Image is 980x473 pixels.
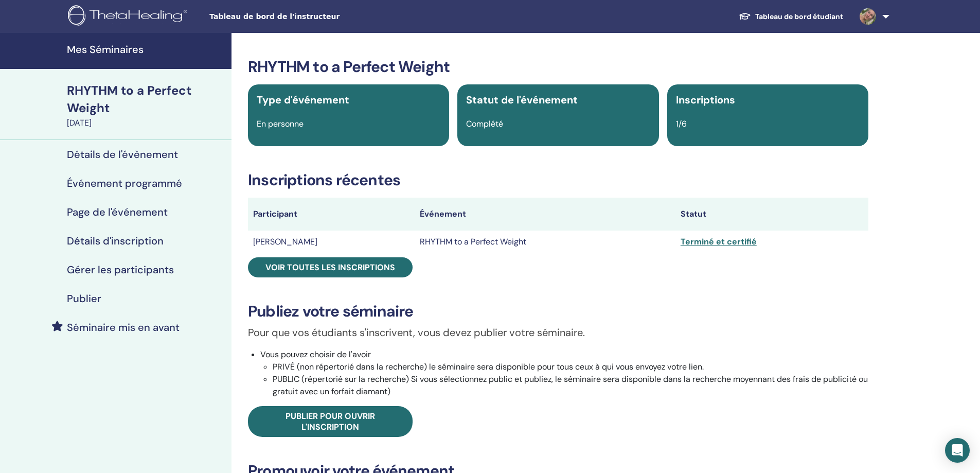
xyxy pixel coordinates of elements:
td: RHYTHM to a Perfect Weight [415,231,675,253]
a: Publier pour ouvrir l'inscription [248,406,413,437]
div: [DATE] [67,117,225,129]
h4: Page de l'événement [67,206,168,218]
img: graduation-cap-white.svg [739,12,751,21]
img: default.jpg [860,8,876,25]
span: Voir toutes les inscriptions [265,262,395,273]
div: RHYTHM to a Perfect Weight [67,82,225,117]
span: Type d'événement [257,93,349,107]
span: Statut de l'événement [466,93,578,107]
h4: Mes Séminaires [67,43,225,56]
span: 1/6 [676,118,687,129]
span: En personne [257,118,304,129]
h4: Séminaire mis en avant [67,321,180,334]
h4: Publier [67,292,101,305]
th: Participant [248,198,415,231]
img: logo.png [68,5,191,28]
th: Statut [675,198,868,231]
li: Vous pouvez choisir de l'avoir [260,348,868,398]
h4: Événement programmé [67,177,182,189]
h4: Gérer les participants [67,264,174,276]
h4: Détails de l'évènement [67,148,178,161]
span: Complété [466,118,503,129]
div: Terminé et certifié [681,236,863,248]
li: PRIVÉ (non répertorié dans la recherche) le séminaire sera disponible pour tous ceux à qui vous e... [273,361,868,373]
a: Voir toutes les inscriptions [248,257,413,277]
span: Inscriptions [676,93,735,107]
a: RHYTHM to a Perfect Weight[DATE] [61,82,231,129]
h3: RHYTHM to a Perfect Weight [248,58,868,76]
p: Pour que vos étudiants s'inscrivent, vous devez publier votre séminaire. [248,325,868,340]
span: Tableau de bord de l'instructeur [209,11,364,22]
div: Open Intercom Messenger [945,438,970,463]
h3: Publiez votre séminaire [248,302,868,321]
li: PUBLIC (répertorié sur la recherche) Si vous sélectionnez public et publiez, le séminaire sera di... [273,373,868,398]
h4: Détails d'inscription [67,235,164,247]
th: Événement [415,198,675,231]
td: [PERSON_NAME] [248,231,415,253]
h3: Inscriptions récentes [248,171,868,189]
a: Tableau de bord étudiant [730,7,851,26]
span: Publier pour ouvrir l'inscription [286,411,375,432]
